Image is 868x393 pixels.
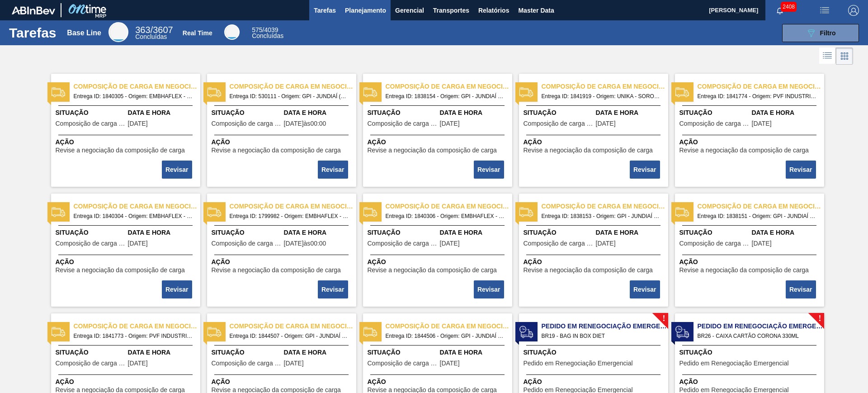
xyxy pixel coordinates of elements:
[782,24,859,42] button: Filtro
[212,360,282,367] span: Composição de carga em negociação
[56,147,185,154] span: Revise a negociação da composição de carga
[128,348,198,357] span: Data e Hora
[252,26,278,33] span: / 4039
[318,161,348,179] button: Revisar
[786,280,816,298] button: Revisar
[212,120,282,127] span: Composição de carga em negociação
[212,348,282,357] span: Situação
[162,280,192,298] button: Revisar
[679,147,809,154] span: Revise a negociação da composição de carga
[679,108,750,118] span: Situação
[596,108,666,118] span: Data e Hora
[542,331,661,341] span: BR19 - BAG IN BOX DIET
[395,5,424,16] span: Gerencial
[524,240,594,247] span: Composição de carga em negociação
[363,85,377,99] img: status
[631,160,661,180] div: Completar tarefa: 30160317
[630,161,660,179] button: Revisar
[284,120,326,127] span: 30/07/2021,[object Object]
[224,24,240,40] div: Real Time
[819,5,830,16] img: userActions
[9,28,57,38] h1: Tarefas
[679,377,822,387] span: Ação
[524,377,666,387] span: Ação
[679,348,822,357] span: Situação
[542,82,668,91] span: Composição de carga em negociação
[836,47,853,65] div: Visão em Cards
[212,240,282,247] span: Composição de carga em negociação
[284,360,304,367] span: 19/11/2025,
[74,202,200,211] span: Composição de carga em negociação
[752,108,822,118] span: Data e Hora
[230,82,356,91] span: Composição de carga em negociação
[128,240,148,247] span: 14/10/2025,
[368,348,438,357] span: Situação
[56,137,198,147] span: Ação
[519,325,533,339] img: status
[212,137,354,147] span: Ação
[368,120,438,127] span: Composição de carga em negociação
[252,26,262,33] span: 575
[524,137,666,147] span: Ação
[128,360,148,367] span: 09/10/2025,
[698,211,817,221] span: Entrega ID: 1838151 - Origem: GPI - JUNDIAÍ (SP) - Destino: BR16
[781,2,797,12] span: 2408
[52,205,65,219] img: status
[74,82,200,91] span: Composição de carga em negociação
[135,25,173,35] span: / 3607
[212,257,354,267] span: Ação
[848,5,859,16] img: Logout
[524,360,633,367] span: Pedido em Renegociação Emergencial
[433,5,469,16] span: Transportes
[596,228,666,237] span: Data e Hora
[662,315,665,322] span: !
[56,108,126,118] span: Situação
[128,120,148,127] span: 14/10/2025,
[542,202,668,211] span: Composição de carga em negociação
[284,240,326,247] span: 07/08/2025,[object Object]
[56,120,126,127] span: Composição de carga em negociação
[163,279,193,299] div: Completar tarefa: 30160392
[128,108,198,118] span: Data e Hora
[319,160,349,180] div: Completar tarefa: 30160278
[368,360,438,367] span: Composição de carga em negociação
[679,240,750,247] span: Composição de carga em negociação
[208,85,221,99] img: status
[542,91,661,101] span: Entrega ID: 1841919 - Origem: UNIKA - SOROCABA (SP) - Destino: BR04
[675,325,689,339] img: status
[183,29,212,37] div: Real Time
[440,120,460,127] span: 21/10/2025,
[363,325,377,339] img: status
[319,279,349,299] div: Completar tarefa: 30160393
[74,331,193,341] span: Entrega ID: 1841773 - Origem: PVF INDUSTRIA E COMERCIO DE PAPEL - IVAÍ - Destino: BR24
[475,279,505,299] div: Completar tarefa: 30160394
[631,279,661,299] div: Completar tarefa: 30160420
[386,82,512,91] span: Composição de carga em negociação
[208,205,221,219] img: status
[524,228,594,237] span: Situação
[135,33,167,40] span: Concluídas
[698,322,824,331] span: Pedido em Renegociação Emergencial
[368,108,438,118] span: Situação
[440,348,510,357] span: Data e Hora
[162,161,192,179] button: Revisar
[679,120,750,127] span: Composição de carga em negociação
[67,29,101,37] div: Base Line
[787,279,817,299] div: Completar tarefa: 30160421
[440,360,460,367] span: 04/11/2025,
[679,257,822,267] span: Ação
[314,5,336,16] span: Tarefas
[542,211,661,221] span: Entrega ID: 1838153 - Origem: GPI - JUNDIAÍ (SP) - Destino: BR16
[386,91,505,101] span: Entrega ID: 1838154 - Origem: GPI - JUNDIAÍ (SP) - Destino: BR16
[368,147,497,154] span: Revise a negociação da composição de carga
[163,160,193,180] div: Completar tarefa: 30160268
[230,211,349,221] span: Entrega ID: 1799982 - Origem: EMBHAFLEX - GUARULHOS (SP) - Destino: BR28
[230,322,356,331] span: Composição de carga em negociação
[368,377,510,387] span: Ação
[386,202,512,211] span: Composição de carga em negociação
[679,267,809,274] span: Revise a negociação da composição de carga
[630,280,660,298] button: Revisar
[368,267,497,274] span: Revise a negociação da composição de carga
[56,348,126,357] span: Situação
[128,228,198,237] span: Data e Hora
